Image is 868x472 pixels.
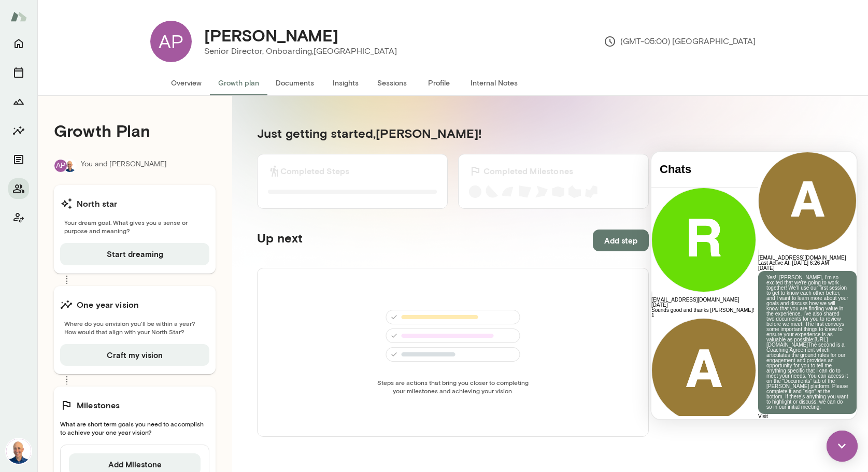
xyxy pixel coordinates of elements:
img: Mark Lazen [64,160,76,172]
p: Yes!! [PERSON_NAME], I’m so excited that we're going to work together! We'll use our first sessio... [115,123,197,258]
p: (GMT-05:00) [GEOGRAPHIC_DATA] [604,35,756,48]
h6: North star [77,197,118,210]
h4: Growth Plan [54,121,216,140]
span: Your dream goal. What gives you a sense or purpose and meaning? [60,218,209,235]
h6: Milestones [77,399,120,411]
span: [DATE] [107,113,123,119]
button: Add step [593,230,649,251]
h6: Completed Milestones [483,165,573,177]
button: Growth plan [210,70,267,95]
button: Sessions [369,70,416,95]
button: Profile [416,70,462,95]
p: You and [PERSON_NAME] [81,159,167,173]
h4: Chats [8,11,98,24]
button: Client app [8,207,29,228]
button: Documents [267,70,322,95]
h6: Completed Steps [280,165,349,177]
span: What are short term goals you need to accomplish to achieve your one year vision? [60,420,209,436]
h5: Just getting started, [PERSON_NAME] ! [257,125,649,141]
span: Steps are actions that bring you closer to completing your milestones and achieving your vision. [374,378,532,395]
img: Mark Lazen [6,439,31,464]
span: Last Active At: [DATE] 6:26 AM [107,108,178,114]
button: Growth Plan [8,91,29,112]
button: Insights [8,120,29,141]
p: Senior Director, Onboarding, [GEOGRAPHIC_DATA] [204,45,397,58]
h5: Up next [257,230,303,251]
div: AP [54,159,67,173]
button: Internal Notes [462,70,526,95]
h6: [EMAIL_ADDRESS][DOMAIN_NAME] [107,104,205,109]
button: Start dreaming [60,243,209,265]
button: Members [8,178,29,199]
button: Insights [322,70,369,95]
span: Where do you envision you'll be within a year? How would that align with your North Star? [60,319,209,336]
span: 10:41 AM [107,267,129,273]
button: Sessions [8,62,29,83]
h4: [PERSON_NAME] [204,25,338,45]
div: AP [150,21,192,62]
a: Visit [107,262,117,267]
img: Mento [10,7,27,26]
h6: One year vision [77,298,139,311]
button: Overview [163,70,210,95]
button: Documents [8,149,29,170]
a: [URL][DOMAIN_NAME] [115,185,176,196]
button: Craft my vision [60,344,209,366]
button: Home [8,33,29,54]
